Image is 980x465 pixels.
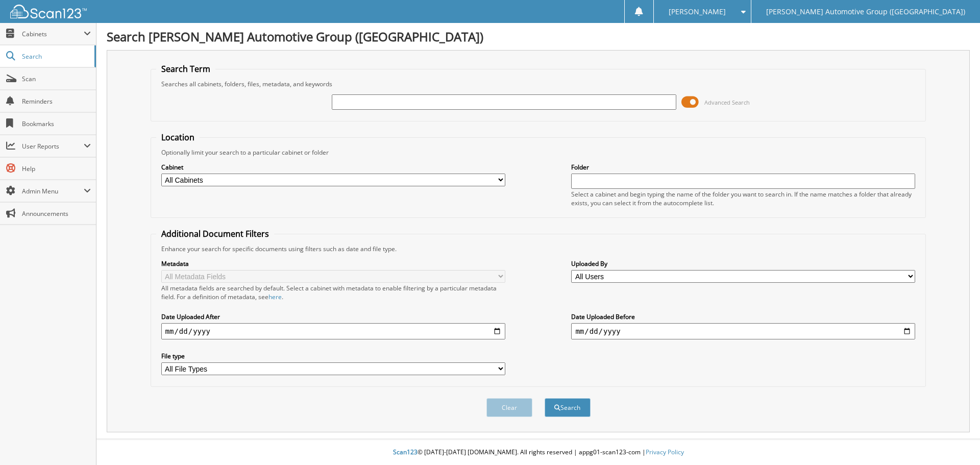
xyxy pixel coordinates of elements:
[669,9,726,15] span: [PERSON_NAME]
[268,292,282,301] a: here
[107,28,970,45] h1: Search [PERSON_NAME] Automotive Group ([GEOGRAPHIC_DATA])
[571,163,915,172] label: Folder
[22,187,84,195] span: Admin Menu
[161,163,505,172] label: Cabinet
[545,398,591,417] button: Search
[22,164,91,173] span: Help
[571,323,915,339] input: end
[766,9,965,15] span: [PERSON_NAME] Automotive Group ([GEOGRAPHIC_DATA])
[22,52,89,61] span: Search
[486,398,532,417] button: Clear
[571,190,915,207] div: Select a cabinet and begin typing the name of the folder you want to search in. If the name match...
[156,228,274,239] legend: Additional Document Filters
[161,284,505,301] div: All metadata fields are searched by default. Select a cabinet with metadata to enable filtering b...
[22,142,84,151] span: User Reports
[22,97,91,106] span: Reminders
[156,63,215,75] legend: Search Term
[161,352,505,360] label: File type
[156,148,921,157] div: Optionally limit your search to a particular cabinet or folder
[156,244,921,253] div: Enhance your search for specific documents using filters such as date and file type.
[96,440,980,465] div: © [DATE]-[DATE] [DOMAIN_NAME]. All rights reserved | appg01-scan123-com |
[704,99,750,106] span: Advanced Search
[22,30,84,38] span: Cabinets
[156,80,921,88] div: Searches all cabinets, folders, files, metadata, and keywords
[646,448,684,456] a: Privacy Policy
[161,312,505,321] label: Date Uploaded After
[10,5,87,18] img: scan123-logo-white.svg
[571,259,915,268] label: Uploaded By
[22,119,91,128] span: Bookmarks
[22,75,91,83] span: Scan
[156,132,200,143] legend: Location
[161,259,505,268] label: Metadata
[571,312,915,321] label: Date Uploaded Before
[161,323,505,339] input: start
[22,209,91,218] span: Announcements
[393,448,418,456] span: Scan123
